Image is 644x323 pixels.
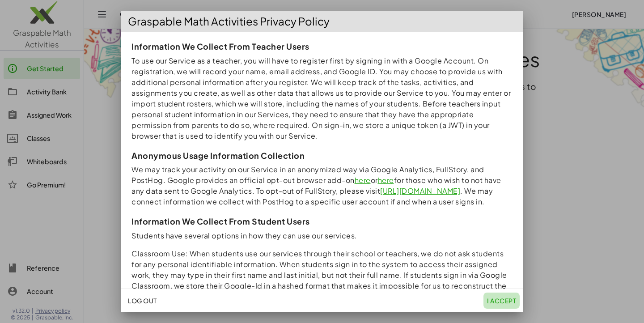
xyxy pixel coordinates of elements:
[483,293,520,309] button: I accept
[131,150,513,161] h3: Anonymous Usage Information Collection
[131,216,513,226] h3: Information We Collect From Student Users
[131,230,513,241] p: Students have several options in how they can use our services.
[131,55,513,141] p: To use our Service as a teacher, you will have to register first by signing in with a Google Acco...
[380,186,460,195] a: [URL][DOMAIN_NAME]
[124,293,161,309] button: Log Out
[378,175,394,185] a: here
[355,175,371,185] a: here
[131,248,513,302] p: : When students use our services through their school or teachers, we do not ask students for any...
[487,297,516,305] span: I accept
[128,297,157,305] span: Log Out
[131,164,513,207] p: We may track your activity on our Service in an anonymized way via Google Analytics, FullStory, a...
[121,11,523,32] div: Graspable Math Activities Privacy Policy
[131,249,186,258] span: Classroom Use
[131,41,513,51] h3: Information We Collect From Teacher Users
